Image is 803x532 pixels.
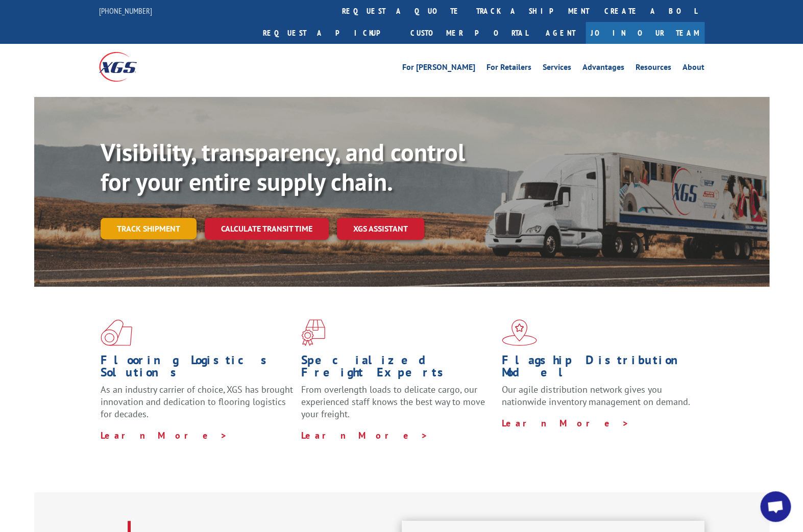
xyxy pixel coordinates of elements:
[301,384,494,429] p: From overlength loads to delicate cargo, our experienced staff knows the best way to move your fr...
[582,63,624,74] a: Advantages
[301,319,325,346] img: xgs-icon-focused-on-flooring-red
[101,384,293,420] span: As an industry carrier of choice, XGS has brought innovation and dedication to flooring logistics...
[536,22,586,44] a: Agent
[543,63,571,74] a: Services
[502,384,690,408] span: Our agile distribution network gives you nationwide inventory management on demand.
[586,22,704,44] a: Join Our Team
[101,319,132,346] img: xgs-icon-total-supply-chain-intelligence-red
[101,429,228,441] a: Learn More >
[486,63,531,74] a: For Retailers
[255,22,403,44] a: Request a pickup
[403,22,536,44] a: Customer Portal
[502,417,629,429] a: Learn More >
[101,218,197,239] a: Track shipment
[99,6,152,16] a: [PHONE_NUMBER]
[301,429,428,441] a: Learn More >
[502,319,537,346] img: xgs-icon-flagship-distribution-model-red
[636,63,671,74] a: Resources
[402,63,475,74] a: For [PERSON_NAME]
[205,218,329,240] a: Calculate transit time
[337,218,424,240] a: XGS ASSISTANT
[101,136,465,197] b: Visibility, transparency, and control for your entire supply chain.
[101,354,294,384] h1: Flooring Logistics Solutions
[301,354,494,384] h1: Specialized Freight Experts
[760,491,791,522] div: Open chat
[683,63,704,74] a: About
[502,354,695,384] h1: Flagship Distribution Model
